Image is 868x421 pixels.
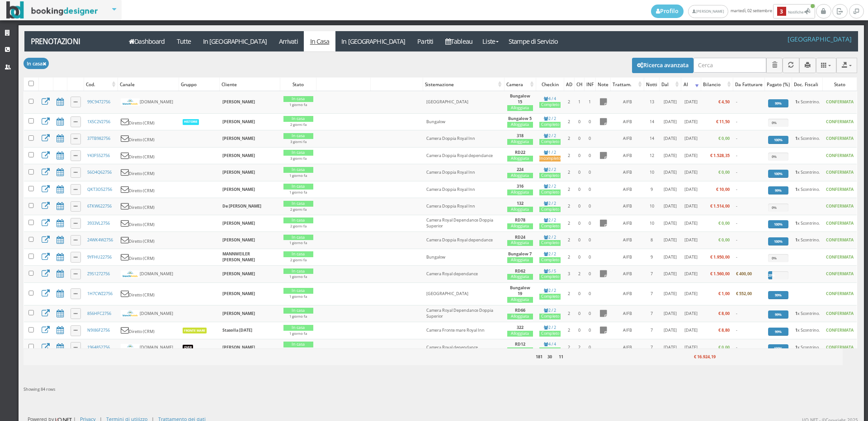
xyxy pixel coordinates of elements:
[564,91,574,113] td: 2
[507,139,533,145] div: Alloggiata
[660,232,681,249] td: [DATE]
[6,1,98,19] img: BookingDesigner.com
[688,5,728,18] a: [PERSON_NAME]
[222,99,255,105] b: [PERSON_NAME]
[508,116,532,121] b: Bungalow 5
[564,215,574,231] td: 2
[826,135,854,141] b: CONFERMATA
[681,181,701,198] td: [DATE]
[718,169,730,175] b: € 0,00
[118,266,179,282] td: [DOMAIN_NAME]
[826,99,854,105] b: CONFERMATA
[826,153,854,158] b: CONFERMATA
[222,251,255,263] b: MANNWEILER [PERSON_NAME]
[87,237,113,243] a: 24WK4W2756
[564,147,574,164] td: 2
[611,78,644,91] div: Trattam.
[507,173,533,179] div: Alloggiata
[121,344,140,351] img: bianchihotels.svg
[290,156,307,161] small: 3 giorni fa
[644,249,660,265] td: 9
[290,122,307,127] small: 2 giorni fa
[539,331,561,337] div: Completo
[795,237,797,243] b: 1
[423,266,504,282] td: Camera Royal dependance
[710,153,730,158] b: € 1.528,35
[423,249,504,265] td: Bungalow
[733,249,764,265] td: -
[121,310,140,317] img: bianchihotels.svg
[273,31,304,51] a: Arrivati
[718,99,730,105] b: € 4,50
[768,136,789,144] div: 100%
[335,31,411,51] a: In [GEOGRAPHIC_DATA]
[517,167,524,172] b: 224
[836,58,857,73] button: Export
[768,220,789,228] div: 100%
[280,78,316,91] div: Stato
[660,130,681,147] td: [DATE]
[795,169,797,175] b: 1
[24,58,49,69] button: In casa
[574,198,584,215] td: 0
[768,186,788,194] div: 99%
[423,113,504,130] td: Bungalow
[611,130,644,147] td: AIFB
[660,249,681,265] td: [DATE]
[823,78,856,91] div: Stato
[87,271,110,277] a: Z9S1272756
[222,153,255,158] b: [PERSON_NAME]
[564,130,574,147] td: 2
[539,122,561,128] div: Completo
[184,328,205,333] b: Fronte Mare
[765,78,792,91] div: Pagato (%)
[826,119,854,125] b: CONFERMATA
[611,181,644,198] td: AIFB
[87,220,110,226] a: 3933VL2756
[733,147,764,164] td: -
[644,91,660,113] td: 13
[539,207,561,213] div: Completo
[290,207,307,212] small: 2 giorni fa
[783,58,799,73] button: Aggiorna
[87,169,112,175] a: 56O4Q62756
[826,237,854,243] b: CONFERMATA
[710,254,730,260] b: € 1.950,00
[222,169,255,175] b: [PERSON_NAME]
[283,133,313,139] div: In casa
[716,186,730,192] b: € 10,00
[733,215,764,231] td: -
[564,232,574,249] td: 2
[584,198,595,215] td: 0
[539,190,561,195] div: Completo
[574,164,584,181] td: 0
[539,307,561,319] a: 2 / 2Completo
[179,78,219,91] div: Gruppo
[564,266,574,282] td: 3
[507,122,533,128] div: Alloggiata
[220,78,280,91] div: Cliente
[411,31,439,51] a: Partiti
[283,235,313,241] div: In casa
[87,135,110,141] a: 37TB982756
[539,167,561,179] a: 2 / 2Completo
[182,344,193,350] a: over
[283,96,313,102] div: In casa
[283,251,313,257] div: In casa
[773,4,815,19] button: 3Notifiche
[777,7,786,16] b: 3
[644,232,660,249] td: 8
[574,91,584,113] td: 1
[792,164,822,181] td: x Scontrino.
[515,217,525,223] b: RD78
[289,102,307,107] small: 1 giorno fa
[182,327,207,333] a: Fronte Mare
[733,198,764,215] td: -
[304,31,335,51] a: In Casa
[539,294,561,300] div: Completo
[768,254,780,262] div: 0%
[539,287,561,300] a: 2 / 2Completo
[585,78,595,91] div: INF
[87,153,110,158] a: Y43F552756
[539,96,561,108] a: 4 / 4Completo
